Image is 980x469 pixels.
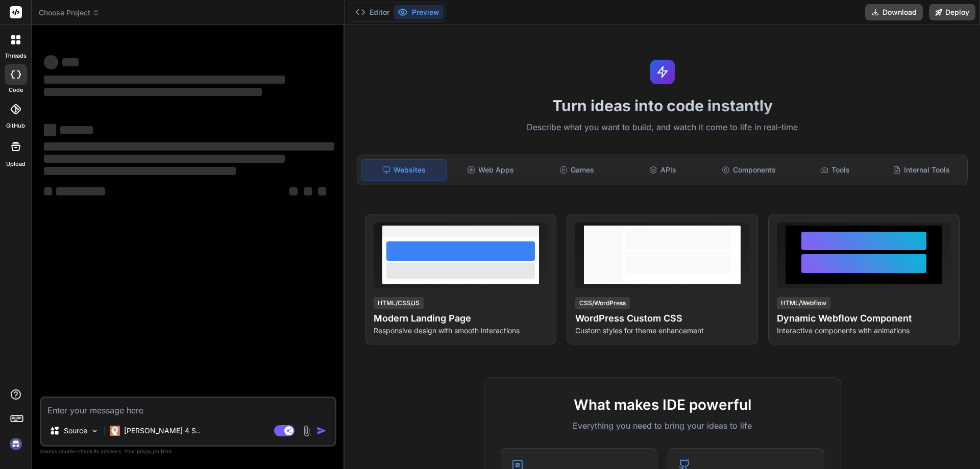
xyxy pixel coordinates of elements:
[621,159,705,181] div: APIs
[394,5,444,19] button: Preview
[879,159,963,181] div: Internal Tools
[535,159,619,181] div: Games
[56,187,105,195] span: ‌
[44,55,58,69] span: ‌
[44,155,285,163] span: ‌
[44,187,52,195] span: ‌
[316,426,327,436] img: icon
[793,159,877,181] div: Tools
[44,167,236,175] span: ‌
[9,86,23,94] label: code
[501,419,824,432] p: Everything you need to bring your ideas to life
[44,76,285,84] span: ‌
[44,124,56,136] span: ‌
[5,52,27,60] label: threads
[777,297,830,309] div: HTML/Webflow
[6,160,26,168] label: Upload
[865,4,923,20] button: Download
[301,425,312,437] img: attachment
[40,447,336,456] p: Always double-check its answers. Your in Bind
[110,426,120,436] img: Claude 4 Sonnet
[777,311,951,326] h4: Dynamic Webflow Component
[449,159,533,181] div: Web Apps
[304,187,312,195] span: ‌
[60,126,93,134] span: ‌
[575,297,630,309] div: CSS/WordPress
[351,96,974,115] h1: Turn ideas into code instantly
[44,88,262,96] span: ‌
[124,426,200,436] p: [PERSON_NAME] 4 S..
[374,297,424,309] div: HTML/CSS/JS
[44,142,334,151] span: ‌
[575,311,749,326] h4: WordPress Custom CSS
[90,427,99,435] img: Pick Models
[929,4,975,20] button: Deploy
[777,326,951,336] p: Interactive components with animations
[39,8,100,18] span: Choose Project
[351,5,394,19] button: Editor
[361,159,447,181] div: Websites
[289,187,298,195] span: ‌
[6,121,25,130] label: GitHub
[707,159,791,181] div: Components
[318,187,326,195] span: ‌
[374,311,548,326] h4: Modern Landing Page
[374,326,548,336] p: Responsive design with smooth interactions
[501,394,824,415] h2: What makes IDE powerful
[351,121,974,134] p: Describe what you want to build, and watch it come to life in real-time
[137,448,155,454] span: privacy
[64,426,87,436] p: Source
[7,435,24,453] img: signin
[62,58,79,66] span: ‌
[575,326,749,336] p: Custom styles for theme enhancement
